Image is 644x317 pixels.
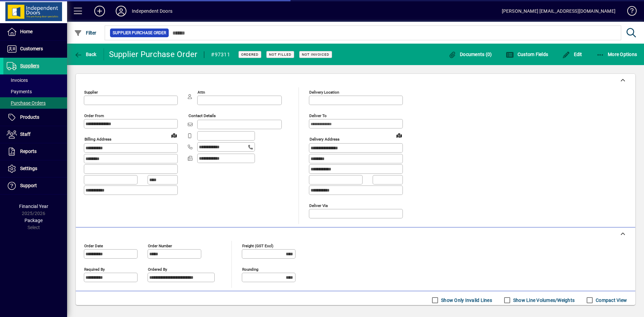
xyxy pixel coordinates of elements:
a: Knowledge Base [622,1,636,23]
span: Package [24,218,43,223]
span: Reports [20,149,37,154]
mat-label: Ordered by [148,267,167,271]
mat-label: Order number [148,243,172,248]
a: Payments [3,86,67,97]
span: Purchase Orders [7,100,46,106]
a: Products [3,109,67,126]
button: Back [72,48,98,60]
span: Products [20,114,39,120]
div: [PERSON_NAME] [EMAIL_ADDRESS][DOMAIN_NAME] [502,6,615,16]
button: Edit [560,48,584,60]
button: Filter [72,27,98,39]
span: Ordered [241,52,259,57]
label: Compact View [594,297,627,304]
span: More Options [596,52,637,57]
a: Settings [3,160,67,177]
mat-label: Attn [198,90,205,95]
div: Independent Doors [132,6,172,16]
button: Profile [110,5,132,17]
span: Not Invoiced [302,52,329,57]
mat-label: Order from [84,113,104,118]
span: Documents (0) [448,52,492,57]
span: Customers [20,46,43,51]
a: View on map [394,130,405,141]
span: Support [20,183,37,188]
mat-label: Supplier [84,90,98,95]
mat-label: Rounding [242,267,258,271]
span: Financial Year [19,204,48,209]
span: Custom Fields [506,52,548,57]
label: Show Line Volumes/Weights [512,297,575,304]
div: #97311 [211,49,230,60]
div: Supplier Purchase Order [109,49,198,60]
a: Support [3,177,67,194]
a: Customers [3,41,67,57]
a: Staff [3,126,67,143]
mat-label: Order date [84,243,103,248]
a: Purchase Orders [3,97,67,109]
button: Add [89,5,110,17]
span: Home [20,29,33,34]
span: Back [74,52,97,57]
mat-label: Deliver To [309,113,327,118]
a: Home [3,23,67,40]
span: Invoices [7,77,28,83]
span: Suppliers [20,63,39,68]
span: Payments [7,89,32,94]
a: Invoices [3,74,67,86]
span: Edit [562,52,582,57]
span: Supplier Purchase Order [113,30,166,36]
mat-label: Freight (GST excl) [242,243,273,248]
a: View on map [169,130,179,141]
app-page-header-button: Back [67,48,104,60]
mat-label: Deliver via [309,203,328,208]
mat-label: Delivery Location [309,90,339,95]
span: Filter [74,30,97,36]
button: Custom Fields [504,48,550,60]
a: Reports [3,143,67,160]
label: Show Only Invalid Lines [440,297,492,304]
mat-label: Required by [84,267,105,271]
button: More Options [595,48,639,60]
button: Documents (0) [447,48,494,60]
span: Not Filled [269,52,291,57]
span: Settings [20,166,37,171]
span: Staff [20,131,31,137]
